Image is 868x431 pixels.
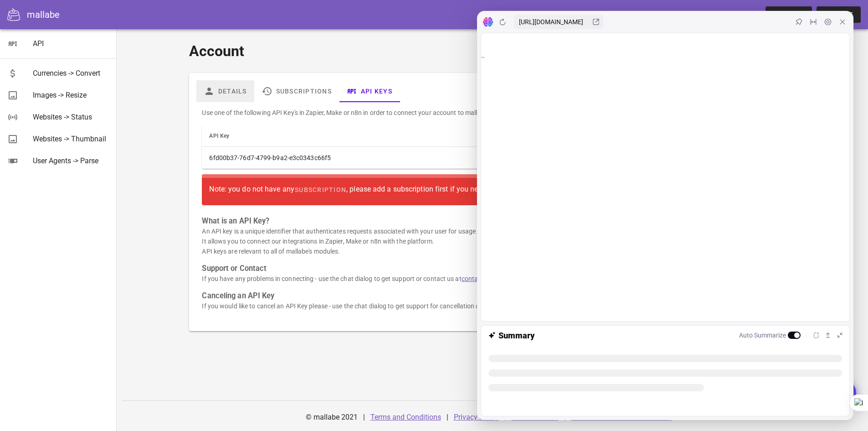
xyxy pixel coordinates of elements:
[209,133,229,139] span: API Key
[33,113,109,121] div: Websites -> Status
[339,80,400,102] a: API Keys
[447,406,448,428] div: |
[202,147,675,169] td: 6fd00b37-76d7-4799-b9a2-e3c0343c66f5
[202,216,782,226] h3: What is an API Key?
[294,186,346,193] span: subscription
[202,125,675,147] th: API Key: Not sorted. Activate to sort ascending.
[189,40,795,62] h1: Account
[202,301,782,311] p: If you would like to cancel an API Key please - use the chat dialog to get support for cancellati...
[254,80,339,102] a: Subscriptions
[17,17,72,26] span: Chat with us
[33,91,109,99] div: Images -> Resize
[765,6,812,23] a: API Keys
[33,156,109,165] div: User Agents -> Parse
[209,182,775,198] div: Note: you do not have any , please add a subscription first if you need greater service calls count.
[202,108,782,118] p: Use one of the following API Key's in Zapier, Make or n8n in order to connect your account to mal...
[454,413,499,421] a: Privacy Policy
[817,6,861,23] button: Logout
[202,226,782,256] p: An API key is a unique identifier that authenticates requests associated with your user for usage...
[202,274,782,284] p: If you have any problems in connecting - use the chat dialog to get support or contact us at and ...
[370,413,441,421] a: Terms and Conditions
[462,275,508,282] a: contact support
[202,291,782,301] h3: Canceling an API Key
[300,406,363,428] div: © mallabe 2021
[33,135,109,143] div: Websites -> Thumbnail
[294,182,346,198] a: subscription
[62,18,71,27] img: 👋
[363,406,365,428] div: |
[33,69,109,78] div: Currencies -> Convert
[85,8,113,35] button: Open chat widget
[27,8,60,21] div: mallabe
[10,12,79,31] button: Chat with us👋
[33,39,109,48] div: API
[196,80,254,102] a: Details
[202,264,782,274] h3: Support or Contact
